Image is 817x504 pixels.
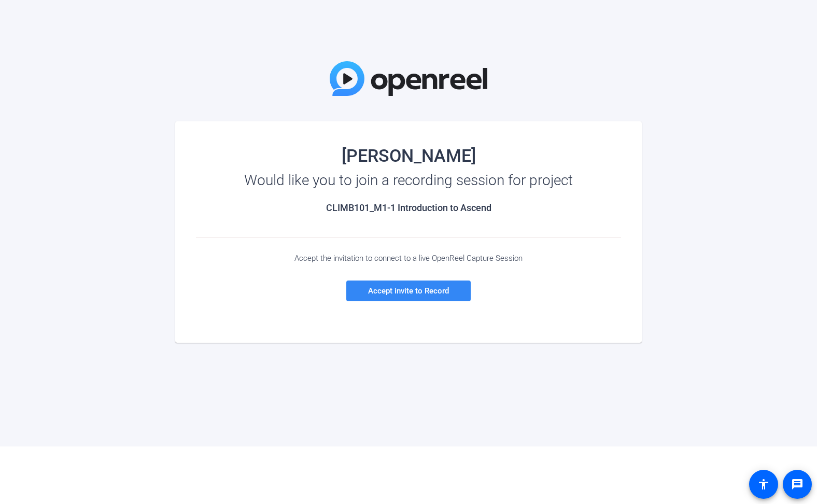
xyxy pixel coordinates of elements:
[330,61,487,96] img: OpenReel Logo
[757,478,770,491] mat-icon: accessibility
[346,281,471,301] a: Accept invite to Record
[368,286,449,296] span: Accept invite to Record
[791,478,804,491] mat-icon: message
[196,202,621,214] h2: CLIMB101_M1-1 Introduction to Ascend
[196,147,621,164] div: [PERSON_NAME]
[196,254,621,263] div: Accept the invitation to connect to a live OpenReel Capture Session
[196,172,621,189] div: Would like you to join a recording session for project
